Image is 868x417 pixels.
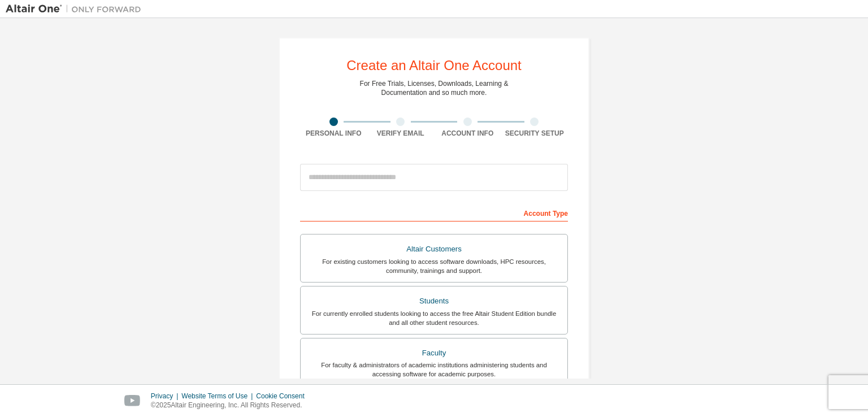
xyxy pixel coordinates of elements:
[300,129,367,138] div: Personal Info
[151,392,181,401] div: Privacy
[367,129,435,138] div: Verify Email
[300,203,568,221] div: Account Type
[434,129,501,138] div: Account Info
[124,395,141,407] img: youtube.svg
[360,79,509,97] div: For Free Trials, Licenses, Downloads, Learning & Documentation and so much more.
[181,392,256,401] div: Website Terms of Use
[501,129,568,138] div: Security Setup
[307,293,561,309] div: Students
[307,257,561,275] div: For existing customers looking to access software downloads, HPC resources, community, trainings ...
[346,59,522,72] div: Create an Altair One Account
[307,309,561,327] div: For currently enrolled students looking to access the free Altair Student Edition bundle and all ...
[307,360,561,379] div: For faculty & administrators of academic institutions administering students and accessing softwa...
[151,401,311,410] p: © 2025 Altair Engineering, Inc. All Rights Reserved.
[6,3,147,15] img: Altair One
[307,241,561,257] div: Altair Customers
[256,392,311,401] div: Cookie Consent
[307,345,561,361] div: Faculty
